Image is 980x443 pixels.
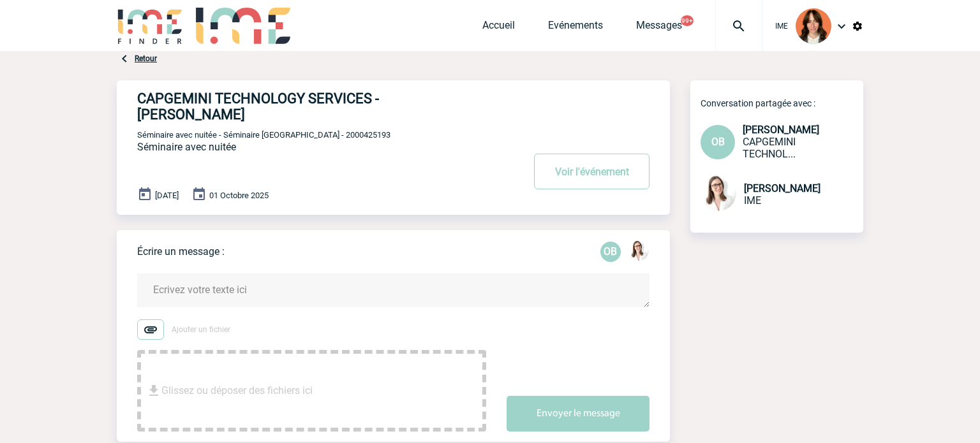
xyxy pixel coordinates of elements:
img: 94396-2.png [796,8,831,44]
button: Voir l'événement [534,154,650,189]
span: [PERSON_NAME] [743,124,819,136]
p: Écrire un message : [137,245,225,258]
a: Evénements [548,19,603,37]
button: 99+ [681,15,694,26]
span: OB [711,136,725,148]
span: IME [744,194,761,207]
span: IME [775,22,788,31]
img: IME-Finder [117,8,183,44]
div: Oumaima BEN HAMOUDA [600,242,621,262]
img: 122719-0.jpg [701,175,736,211]
a: Messages [636,19,682,37]
a: Accueil [482,19,515,37]
span: Séminaire avec nuitée [137,141,236,153]
span: CAPGEMINI TECHNOLOGY SERVICES [743,136,796,160]
img: file_download.svg [146,383,161,398]
span: Glissez ou déposer des fichiers ici [161,359,313,423]
p: Conversation partagée avec : [701,98,863,108]
button: Envoyer le message [507,396,650,432]
span: Séminaire avec nuitée - Séminaire [GEOGRAPHIC_DATA] - 2000425193 [137,130,390,140]
div: Bérengère LEMONNIER [628,240,649,263]
span: [DATE] [155,191,179,200]
h4: CAPGEMINI TECHNOLOGY SERVICES - [PERSON_NAME] [137,91,485,122]
p: OB [600,242,621,262]
span: Ajouter un fichier [172,325,230,334]
img: 122719-0.jpg [628,240,649,261]
span: 01 Octobre 2025 [209,191,269,200]
span: [PERSON_NAME] [744,182,820,194]
a: Retour [135,54,157,63]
